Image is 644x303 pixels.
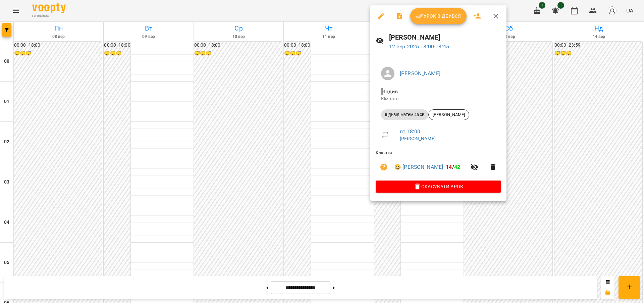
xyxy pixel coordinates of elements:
[394,163,443,171] a: 😀 [PERSON_NAME]
[446,164,452,170] span: 14
[400,136,436,141] a: [PERSON_NAME]
[428,109,469,120] div: [PERSON_NAME]
[389,32,501,43] h6: [PERSON_NAME]
[416,12,461,20] span: Урок відбувся
[446,164,460,170] b: /
[429,112,469,118] span: [PERSON_NAME]
[454,164,460,170] span: 42
[376,159,392,175] button: Візит ще не сплачено. Додати оплату?
[381,96,496,102] p: Кімната
[381,112,428,118] span: індивід матем 45 хв
[381,88,399,95] span: - Індив
[381,183,496,191] span: Скасувати Урок
[400,70,440,77] a: [PERSON_NAME]
[400,128,420,135] a: пт , 18:00
[410,8,467,24] button: Урок відбувся
[376,149,501,181] ul: Клієнти
[389,43,449,50] a: 12 вер 2025 18:00-18:45
[376,181,501,193] button: Скасувати Урок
